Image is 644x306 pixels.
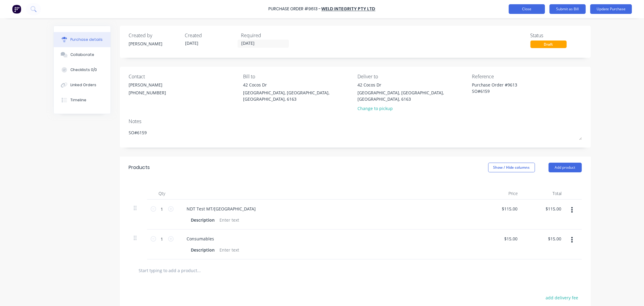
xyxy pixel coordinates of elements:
[182,234,219,243] div: Consumables
[243,82,353,88] div: 42 Cocos Dr
[590,4,632,14] button: Update Purchase
[357,82,467,88] div: 42 Cocos Dr
[243,90,353,102] div: [GEOGRAPHIC_DATA], [GEOGRAPHIC_DATA], [GEOGRAPHIC_DATA], 6163
[509,4,545,14] button: Close
[523,187,567,200] div: Total
[147,187,177,200] div: Qty
[54,32,111,47] button: Purchase details
[185,32,236,39] div: Created
[269,6,321,12] div: Purchase Order #9613 -
[530,32,582,39] div: Status
[530,41,567,48] div: Draft
[70,67,97,73] div: Checklists 0/0
[549,4,586,14] button: Submit as Bill
[472,73,582,80] div: Reference
[549,163,582,172] button: Add product
[241,32,293,39] div: Required
[70,52,94,57] div: Collaborate
[54,93,111,108] button: Timeline
[129,41,180,47] div: [PERSON_NAME]
[54,47,111,62] button: Collaborate
[70,37,103,42] div: Purchase details
[488,163,535,172] button: Show / Hide columns
[322,6,376,12] a: WELD INTEGRITY PTY LTD
[139,264,259,276] input: Start typing to add a product...
[129,90,166,96] div: [PHONE_NUMBER]
[357,90,467,102] div: [GEOGRAPHIC_DATA], [GEOGRAPHIC_DATA], [GEOGRAPHIC_DATA], 6163
[357,73,467,80] div: Deliver to
[129,73,239,80] div: Contact
[479,187,523,200] div: Price
[129,32,180,39] div: Created by
[182,204,261,213] div: NDT Test MT/[GEOGRAPHIC_DATA]
[357,105,467,112] div: Change to pickup
[12,5,21,14] img: Factory
[129,82,166,88] div: [PERSON_NAME]
[70,82,96,88] div: Linked Orders
[129,164,150,171] div: Products
[542,294,582,301] button: add delivery fee
[70,97,86,103] div: Timeline
[54,77,111,93] button: Linked Orders
[472,82,547,95] textarea: Purchase Order #9613 SO#6159
[243,73,353,80] div: Bill to
[129,126,582,140] textarea: SO#6159
[189,246,217,254] div: Description
[54,62,111,77] button: Checklists 0/0
[129,118,582,125] div: Notes
[189,216,217,224] div: Description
